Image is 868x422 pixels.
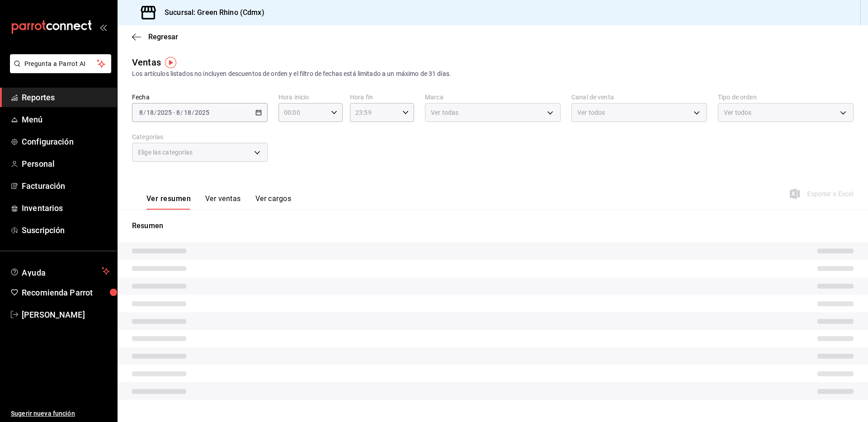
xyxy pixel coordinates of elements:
[176,109,180,116] input: --
[24,59,97,69] span: Pregunta a Parrot AI
[132,134,268,140] label: Categorías
[6,66,111,75] a: Pregunta a Parrot AI
[22,266,98,277] span: Ayuda
[22,136,110,148] span: Configuración
[425,94,561,100] label: Marca
[146,109,154,116] input: --
[132,56,161,69] div: Ventas
[132,69,854,79] div: Los artículos listados no incluyen descuentos de orden y el filtro de fechas está limitado a un m...
[571,94,707,100] label: Canal de venta
[139,109,143,116] input: --
[431,108,458,117] span: Ver todas
[724,108,751,117] span: Ver todos
[718,94,854,100] label: Tipo de orden
[255,194,292,210] button: Ver cargos
[22,91,110,103] span: Reportes
[22,224,110,236] span: Suscripción
[132,220,854,231] p: Resumen
[180,109,183,116] span: /
[146,194,291,210] div: navigation tabs
[205,194,241,210] button: Ver ventas
[99,23,107,31] button: open_drawer_menu
[22,180,110,192] span: Facturación
[154,109,157,116] span: /
[132,33,178,41] button: Regresar
[350,94,414,100] label: Hora fin
[192,109,194,116] span: /
[143,109,146,116] span: /
[22,158,110,170] span: Personal
[22,309,110,321] span: [PERSON_NAME]
[173,109,175,116] span: -
[11,409,110,418] span: Sugerir nueva función
[194,109,210,116] input: ----
[132,94,268,100] label: Fecha
[22,286,110,299] span: Recomienda Parrot
[184,109,192,116] input: --
[157,109,172,116] input: ----
[165,57,176,68] img: Tooltip marker
[138,148,193,157] span: Elige las categorías
[278,94,343,100] label: Hora inicio
[10,54,111,73] button: Pregunta a Parrot AI
[157,7,264,18] h3: Sucursal: Green Rhino (Cdmx)
[22,202,110,214] span: Inventarios
[577,108,605,117] span: Ver todos
[146,194,191,210] button: Ver resumen
[22,113,110,126] span: Menú
[148,33,178,41] span: Regresar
